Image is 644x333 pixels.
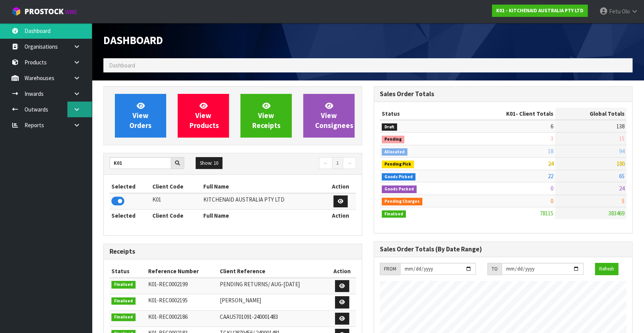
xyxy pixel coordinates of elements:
[555,108,626,120] th: Global Totals
[496,7,584,14] strong: K01 - KITCHENAID AUSTRALIA PTY LTD
[110,265,146,277] th: Status
[150,210,201,222] th: Client Code
[148,313,188,320] span: K01-REC0002186
[540,210,553,217] span: 78115
[103,33,163,47] span: Dashboard
[110,210,150,222] th: Selected
[201,180,325,193] th: Full Name
[382,148,407,156] span: Allocated
[111,313,136,321] span: Finalised
[325,180,356,193] th: Action
[252,101,281,130] span: View Receipts
[595,263,618,275] button: Refresh
[150,193,201,210] td: K01
[178,94,229,138] a: ViewProducts
[380,90,626,98] h3: Sales Order Totals
[343,157,356,169] a: →
[616,123,624,130] span: 138
[492,5,588,17] a: K01 - KITCHENAID AUSTRALIA PTY LTD
[328,265,356,277] th: Action
[551,123,553,130] span: 6
[109,62,135,69] span: Dashboard
[548,160,553,167] span: 24
[148,297,188,304] span: K01-REC0002195
[622,197,624,205] span: 5
[551,197,553,205] span: 0
[65,8,77,16] small: WMS
[619,135,624,142] span: 15
[380,263,400,275] div: FROM
[148,281,188,288] span: K01-REC0002199
[110,180,150,193] th: Selected
[319,157,332,169] a: ←
[201,193,325,210] td: KITCHENAID AUSTRALIA PTY LTD
[382,210,406,218] span: Finalised
[220,313,278,320] span: CAAU5701091-240001483
[129,101,152,130] span: View Orders
[220,281,300,288] span: PENDING RETURNS/ AUG-[DATE]
[382,185,417,193] span: Goods Packed
[382,173,415,181] span: Goods Picked
[111,297,136,305] span: Finalised
[382,136,404,143] span: Pending
[382,198,422,205] span: Pending Charges
[239,157,356,171] nav: Page navigation
[111,281,136,289] span: Finalised
[619,185,624,192] span: 24
[110,157,171,169] input: Search clients
[11,7,21,16] img: cube-alt.png
[380,246,626,253] h3: Sales Order Totals (By Date Range)
[146,265,218,277] th: Reference Number
[315,101,353,130] span: View Consignees
[196,157,222,169] button: Show: 10
[551,185,553,192] span: 0
[551,135,553,142] span: 3
[382,161,414,168] span: Pending Pick
[240,94,292,138] a: ViewReceipts
[608,210,624,217] span: 383469
[548,172,553,180] span: 22
[25,7,64,16] span: ProStock
[506,110,516,117] span: K01
[115,94,166,138] a: ViewOrders
[380,108,461,120] th: Status
[190,101,219,130] span: View Products
[382,123,397,131] span: Draft
[150,180,201,193] th: Client Code
[622,8,630,15] span: Olo
[619,148,624,155] span: 94
[548,148,553,155] span: 18
[303,94,355,138] a: ViewConsignees
[201,210,325,222] th: Full Name
[461,108,555,120] th: - Client Totals
[325,210,356,222] th: Action
[110,248,356,255] h3: Receipts
[619,172,624,180] span: 65
[332,157,343,169] a: 1
[616,160,624,167] span: 180
[218,265,329,277] th: Client Reference
[609,8,621,15] span: Fetu
[487,263,502,275] div: TO
[220,297,261,304] span: [PERSON_NAME]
